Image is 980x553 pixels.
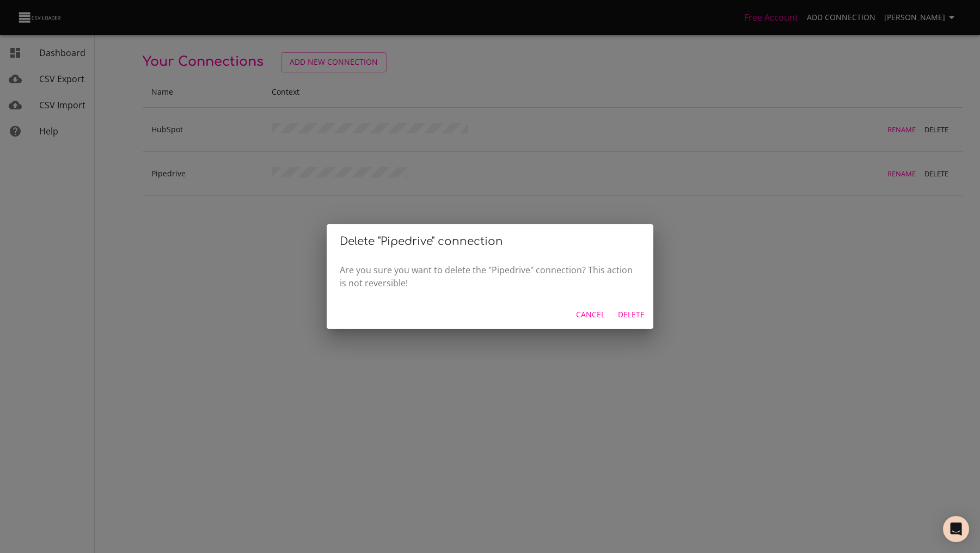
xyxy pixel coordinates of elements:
[618,308,645,322] span: Delete
[340,233,640,250] h2: Delete " Pipedrive " connection
[943,516,969,542] div: Open Intercom Messenger
[340,263,640,290] p: Are you sure you want to delete the " Pipedrive " connection? This action is not reversible!
[576,308,605,322] span: Cancel
[572,305,609,325] button: Cancel
[614,305,649,325] button: Delete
